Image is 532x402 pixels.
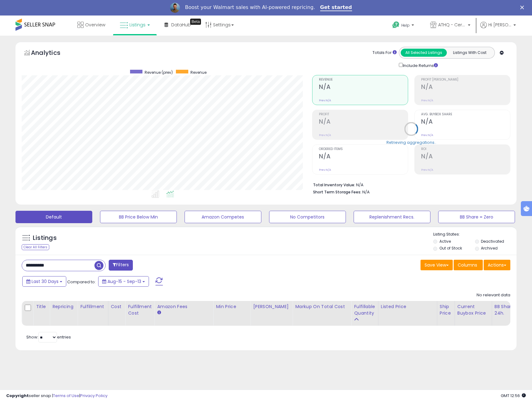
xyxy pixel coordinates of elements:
div: Boost your Walmart sales with AI-powered repricing. [185,4,315,11]
img: Profile image for Adrian [170,3,180,13]
button: Filters [109,260,133,271]
i: Get Help [392,21,400,29]
span: Aug-15 - Sep-13 [107,278,141,285]
a: Overview [73,15,110,34]
button: Save View [421,260,453,270]
label: Active [439,239,451,244]
span: DataHub [171,22,191,28]
span: Revenue [190,70,207,75]
div: Fulfillment [80,303,105,310]
span: Overview [85,22,105,28]
div: Include Returns [394,62,445,69]
button: Aug-15 - Sep-13 [98,276,149,287]
div: Min Price [216,303,248,310]
label: Archived [481,245,498,251]
div: Listed Price [381,303,434,310]
span: Columns [458,262,477,268]
button: No Competitors [269,211,346,223]
a: Listings [115,15,155,34]
div: No relevant data [477,292,510,298]
button: BB Price Below Min [100,211,177,223]
button: Last 30 Days [22,276,66,287]
div: Cost [111,303,123,310]
a: ATHQ - Certified Refurbished [425,15,475,36]
span: Compared to: [67,279,96,285]
div: Fulfillable Quantity [354,303,375,316]
button: Replenishment Recs. [354,211,430,223]
a: Get started [320,4,352,11]
a: Hi [PERSON_NAME] [480,22,516,36]
p: Listing States: [433,232,517,237]
label: Deactivated [481,239,504,244]
div: Current Buybox Price [457,303,489,316]
h5: Analytics [31,48,72,59]
div: Retrieving aggregations.. [386,139,436,145]
div: BB Share 24h. [495,303,517,316]
a: Help [387,16,420,36]
button: Amazon Competes [185,211,261,223]
span: Show: entries [26,334,71,340]
button: Actions [484,260,510,270]
div: Totals For [373,50,397,56]
div: Close [520,6,526,9]
h5: Listings [33,234,57,242]
span: Last 30 Days [32,278,59,285]
div: Fulfillment Cost [128,303,152,316]
button: Columns [454,260,483,270]
div: Clear All Filters [22,244,49,250]
div: Repricing [52,303,75,310]
div: Tooltip anchor [190,19,201,25]
small: Amazon Fees. [157,310,161,316]
button: All Selected Listings [401,49,447,57]
div: Markup on Total Cost [295,303,349,310]
label: Out of Stock [439,245,462,251]
a: Settings [201,15,238,34]
div: Title [36,303,47,310]
th: The percentage added to the cost of goods (COGS) that forms the calculator for Min & Max prices. [293,301,351,326]
span: Listings [129,22,146,28]
button: BB Share = Zero [438,211,515,223]
div: Amazon Fees [157,303,211,310]
span: Help [401,23,410,28]
button: Default [15,211,92,223]
span: Revenue (prev) [145,70,173,75]
div: Ship Price [440,303,452,316]
div: [PERSON_NAME] [253,303,290,310]
button: Listings With Cost [447,49,493,57]
a: DataHub [160,15,195,34]
span: Hi [PERSON_NAME] [488,22,512,28]
span: ATHQ - Certified Refurbished [438,22,466,28]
